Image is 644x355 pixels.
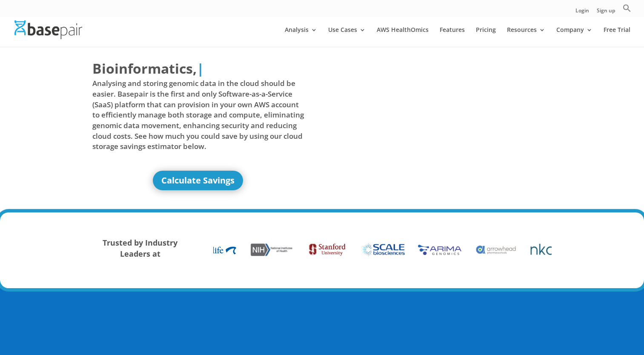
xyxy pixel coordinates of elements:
a: Features [440,27,465,47]
a: Pricing [476,27,496,47]
a: Free Trial [604,27,630,47]
a: Analysis [285,27,317,47]
a: Sign up [597,8,615,17]
a: Resources [507,27,545,47]
iframe: Basepair - NGS Analysis Simplified [329,59,541,178]
a: Calculate Savings [153,171,243,190]
strong: Trusted by Industry Leaders at [103,238,177,259]
a: Company [556,27,592,47]
span: | [197,59,204,77]
img: Basepair [14,20,82,39]
span: Bioinformatics, [92,59,197,78]
a: Search Icon Link [623,4,631,17]
a: Login [575,8,589,17]
a: AWS HealthOmics [377,27,429,47]
svg: Search [623,4,631,12]
a: Use Cases [328,27,366,47]
span: Analysing and storing genomic data in the cloud should be easier. Basepair is the first and only ... [92,78,304,152]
